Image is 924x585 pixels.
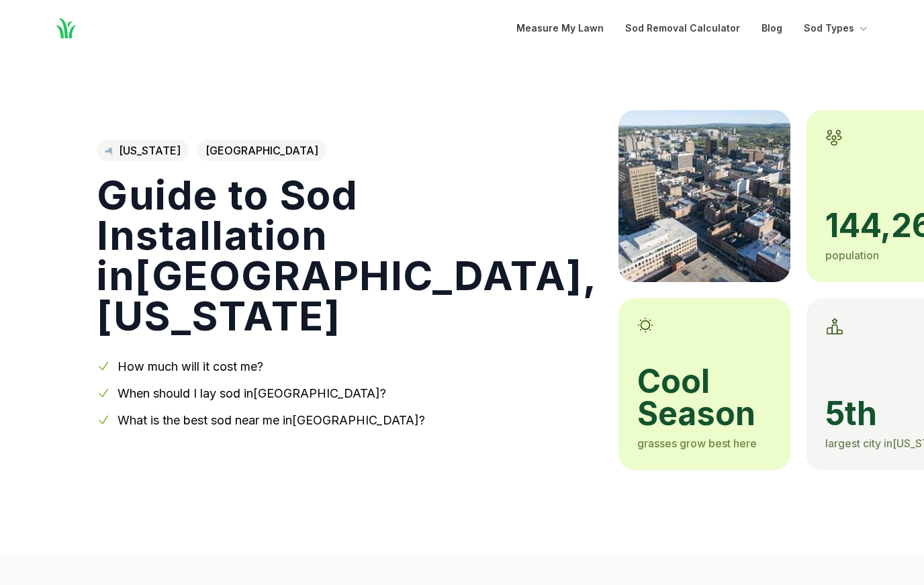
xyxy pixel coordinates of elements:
[804,20,870,36] button: Sod Types
[516,20,604,36] a: Measure My Lawn
[618,110,790,282] img: A picture of Syracuse
[761,20,782,36] a: Blog
[825,249,879,262] span: population
[625,20,740,36] a: Sod Removal Calculator
[637,365,772,430] span: cool season
[118,359,263,373] a: How much will it cost me?
[97,175,597,336] h1: Guide to Sod Installation in [GEOGRAPHIC_DATA] , [US_STATE]
[637,437,757,450] span: grasses grow best here
[197,140,326,161] span: [GEOGRAPHIC_DATA]
[97,140,189,161] a: [US_STATE]
[118,386,386,400] a: When should I lay sod in[GEOGRAPHIC_DATA]?
[105,148,113,154] img: New York state outline
[118,413,425,427] a: What is the best sod near me in[GEOGRAPHIC_DATA]?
